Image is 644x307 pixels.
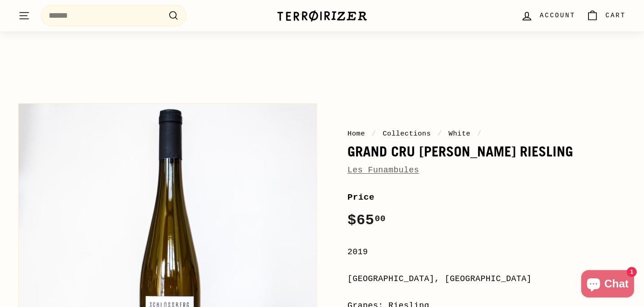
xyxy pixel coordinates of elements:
span: Account [540,10,575,20]
label: Price [347,191,626,204]
inbox-online-store-chat: Shopify online store chat [579,270,637,300]
a: Collections [382,130,431,138]
span: Cart [605,10,626,20]
div: 2019 [347,246,626,259]
span: / [435,130,444,138]
a: White [448,130,470,138]
a: Account [515,2,581,29]
h1: Grand Cru [PERSON_NAME] Riesling [347,144,626,159]
sup: 00 [375,214,386,224]
span: / [369,130,378,138]
div: [GEOGRAPHIC_DATA], [GEOGRAPHIC_DATA] [347,272,626,286]
span: / [475,130,484,138]
a: Home [347,130,365,138]
nav: breadcrumbs [347,128,626,139]
span: $65 [347,212,386,229]
a: Les Funambules [347,166,419,175]
a: Cart [581,2,631,29]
